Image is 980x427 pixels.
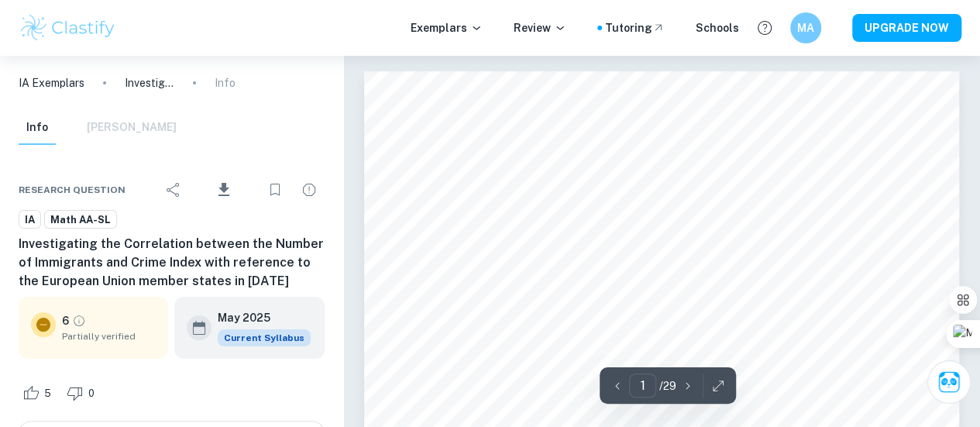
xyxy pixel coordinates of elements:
div: Download [192,170,256,210]
h6: Investigating the Correlation between the Number of Immigrants and Crime Index with reference to ... [19,235,325,291]
div: Share [158,174,189,205]
a: Math AA-SL [44,210,117,229]
a: Schools [696,19,739,36]
p: Review [514,19,566,36]
p: Investigating the Correlation between the Number of Immigrants and Crime Index with reference to ... [125,74,174,91]
button: Ask Clai [927,360,971,404]
span: Research question [19,183,126,197]
a: Grade partially verified [72,314,86,328]
p: Info [215,74,236,91]
div: Report issue [294,174,325,205]
a: IA Exemplars [19,74,84,91]
span: Partially verified [62,329,156,343]
span: IA [19,212,40,228]
button: MA [790,12,821,43]
div: Dislike [63,381,103,405]
span: Math AA-SL [45,212,116,228]
a: IA [19,210,41,229]
p: / 29 [659,377,676,394]
div: This exemplar is based on the current syllabus. Feel free to refer to it for inspiration/ideas wh... [218,329,311,346]
p: 6 [62,312,69,329]
div: Bookmark [260,174,291,205]
h6: May 2025 [218,309,298,326]
img: Clastify logo [19,12,117,43]
span: 0 [80,386,103,401]
span: Current Syllabus [218,329,311,346]
button: UPGRADE NOW [852,14,961,42]
button: Info [19,111,56,145]
a: Tutoring [605,19,665,36]
h6: MA [797,19,815,36]
p: Exemplars [411,19,483,36]
div: Like [19,381,60,405]
button: Help and Feedback [751,15,778,41]
span: 5 [36,386,60,401]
